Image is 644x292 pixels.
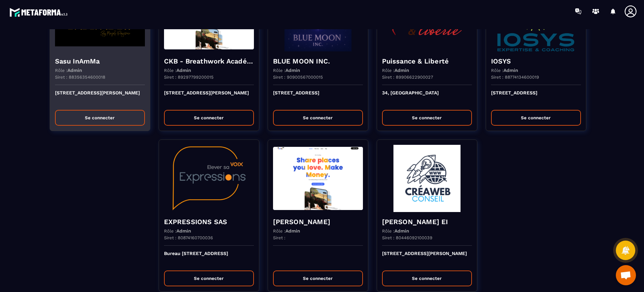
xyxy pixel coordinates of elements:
p: [STREET_ADDRESS] [273,90,363,105]
h4: IOSYS [491,56,581,66]
p: Rôle : [273,228,300,234]
p: Rôle : [491,68,518,73]
span: Admin [394,68,409,73]
p: Rôle : [382,68,409,73]
p: Siret : 90900567000015 [273,75,323,80]
p: Siret : [273,235,285,240]
span: Admin [285,68,300,73]
p: Siret : 80874160700036 [164,235,213,240]
button: Se connecter [55,110,145,126]
p: Rôle : [164,68,191,73]
h4: [PERSON_NAME] EI [382,217,472,226]
p: [STREET_ADDRESS][PERSON_NAME] [382,251,472,265]
p: [STREET_ADDRESS] [491,90,581,105]
p: Siret : 89906622900027 [382,75,433,80]
span: Admin [176,228,191,234]
p: Rôle : [164,228,191,234]
h4: Puissance & Liberté [382,56,472,66]
img: funnel-background [164,145,254,212]
span: Admin [503,68,518,73]
button: Se connecter [164,110,254,126]
button: Se connecter [491,110,581,126]
p: Siret : 88356354600018 [55,75,105,80]
span: Admin [285,228,300,234]
button: Se connecter [382,270,472,286]
p: Siret : 80446092100039 [382,235,432,240]
h4: Sasu InAmMa [55,56,145,66]
p: Siret : 89297799200015 [164,75,214,80]
button: Se connecter [273,110,363,126]
h4: CKB - Breathwork Académie [164,56,254,66]
p: [STREET_ADDRESS][PERSON_NAME] [55,90,145,105]
span: Admin [394,228,409,234]
img: logo [9,6,70,18]
p: [STREET_ADDRESS][PERSON_NAME] [164,90,254,105]
p: Rôle : [273,68,300,73]
img: funnel-background [273,145,363,212]
h4: EXPRESSIONS SAS [164,217,254,226]
p: Bureau [STREET_ADDRESS] [164,251,254,265]
p: 34, [GEOGRAPHIC_DATA] [382,90,472,105]
span: Admin [67,68,82,73]
button: Se connecter [382,110,472,126]
span: Admin [176,68,191,73]
p: Siret : 88774134600019 [491,75,539,80]
h4: BLUE MOON INC. [273,56,363,66]
button: Se connecter [164,270,254,286]
p: Rôle : [382,228,409,234]
p: Rôle : [55,68,82,73]
div: Ouvrir le chat [616,265,636,285]
img: funnel-background [382,145,472,212]
button: Se connecter [273,270,363,286]
h4: [PERSON_NAME] [273,217,363,226]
